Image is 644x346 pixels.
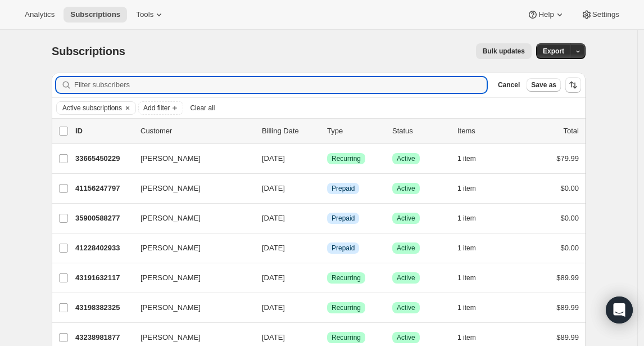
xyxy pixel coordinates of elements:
[457,303,476,312] span: 1 item
[52,45,125,57] span: Subscriptions
[262,214,285,222] span: [DATE]
[75,300,579,316] div: 43198382325[PERSON_NAME][DATE]SuccessRecurringSuccessActive1 item$89.99
[136,10,153,19] span: Tools
[262,333,285,341] span: [DATE]
[560,184,579,192] span: $0.00
[457,125,514,137] div: Items
[134,209,246,227] button: [PERSON_NAME]
[138,101,183,115] button: Add filter
[134,239,246,257] button: [PERSON_NAME]
[397,303,415,312] span: Active
[457,214,476,223] span: 1 item
[74,77,487,93] input: Filter subscribers
[70,10,120,19] span: Subscriptions
[122,102,133,114] button: Clear
[129,7,171,23] button: Tools
[262,303,285,312] span: [DATE]
[493,78,524,92] button: Cancel
[483,47,525,56] span: Bulk updates
[62,104,122,113] span: Active subscriptions
[25,10,55,19] span: Analytics
[75,181,579,196] div: 41156247797[PERSON_NAME][DATE]InfoPrepaidSuccessActive1 item$0.00
[332,184,355,193] span: Prepaid
[397,214,415,223] span: Active
[75,183,131,194] p: 41156247797
[457,300,488,316] button: 1 item
[75,270,579,286] div: 43191632117[PERSON_NAME][DATE]SuccessRecurringSuccessActive1 item$89.99
[574,7,626,23] button: Settings
[262,244,285,252] span: [DATE]
[457,273,476,282] span: 1 item
[536,43,571,59] button: Export
[134,269,246,287] button: [PERSON_NAME]
[397,333,415,342] span: Active
[520,7,572,23] button: Help
[64,7,127,23] button: Subscriptions
[564,125,579,137] p: Total
[397,244,415,253] span: Active
[134,299,246,317] button: [PERSON_NAME]
[140,153,201,164] span: [PERSON_NAME]
[332,303,361,312] span: Recurring
[140,302,201,313] span: [PERSON_NAME]
[140,125,253,137] p: Customer
[75,210,579,226] div: 35900588277[PERSON_NAME][DATE]InfoPrepaidSuccessActive1 item$0.00
[606,296,633,323] div: Open Intercom Messenger
[140,272,201,284] span: [PERSON_NAME]
[185,101,219,115] button: Clear all
[392,125,448,137] p: Status
[75,242,131,254] p: 41228402933
[527,78,561,92] button: Save as
[560,214,579,222] span: $0.00
[457,184,476,193] span: 1 item
[592,10,619,19] span: Settings
[332,154,361,163] span: Recurring
[140,183,201,194] span: [PERSON_NAME]
[457,154,476,163] span: 1 item
[332,333,361,342] span: Recurring
[498,80,520,89] span: Cancel
[75,213,131,224] p: 35900588277
[134,179,246,197] button: [PERSON_NAME]
[75,332,131,343] p: 43238981877
[397,154,415,163] span: Active
[134,150,246,168] button: [PERSON_NAME]
[397,273,415,282] span: Active
[332,214,355,223] span: Prepaid
[140,242,201,254] span: [PERSON_NAME]
[565,77,581,93] button: Sort the results
[332,273,361,282] span: Recurring
[18,7,61,23] button: Analytics
[75,125,579,137] div: IDCustomerBilling DateTypeStatusItemsTotal
[457,270,488,286] button: 1 item
[262,184,285,192] span: [DATE]
[556,333,579,341] span: $89.99
[140,213,201,224] span: [PERSON_NAME]
[397,184,415,193] span: Active
[327,125,383,137] div: Type
[457,210,488,226] button: 1 item
[75,240,579,256] div: 41228402933[PERSON_NAME][DATE]InfoPrepaidSuccessActive1 item$0.00
[476,43,532,59] button: Bulk updates
[457,333,476,342] span: 1 item
[543,47,564,56] span: Export
[531,80,556,89] span: Save as
[75,272,131,284] p: 43191632117
[560,244,579,252] span: $0.00
[538,10,554,19] span: Help
[75,153,131,164] p: 33665450229
[457,244,476,253] span: 1 item
[556,273,579,282] span: $89.99
[457,181,488,196] button: 1 item
[190,104,215,113] span: Clear all
[332,244,355,253] span: Prepaid
[57,102,122,114] button: Active subscriptions
[143,104,170,113] span: Add filter
[75,125,131,137] p: ID
[140,332,201,343] span: [PERSON_NAME]
[262,154,285,163] span: [DATE]
[457,330,488,345] button: 1 item
[75,151,579,167] div: 33665450229[PERSON_NAME][DATE]SuccessRecurringSuccessActive1 item$79.99
[262,273,285,282] span: [DATE]
[457,240,488,256] button: 1 item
